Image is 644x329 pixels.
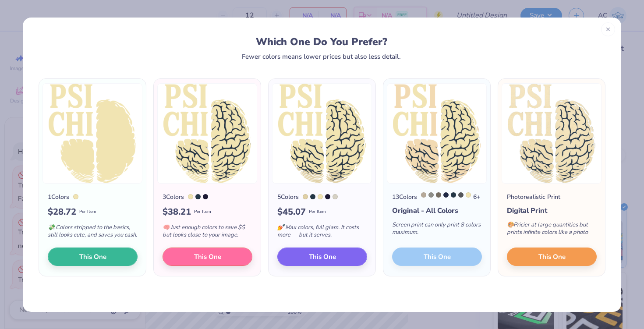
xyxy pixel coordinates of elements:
[507,192,560,202] div: Photorealistic Print
[387,83,487,184] img: 13 color option
[195,194,201,199] div: 7546 C
[242,53,401,60] div: Fewer colors means lower prices but also less detail.
[421,192,480,202] div: 6 +
[194,209,211,215] span: Per Item
[48,205,76,219] span: $ 28.72
[277,192,299,202] div: 5 Colors
[47,36,597,48] div: Which One Do You Prefer?
[309,251,336,262] span: This One
[428,192,434,198] div: 7539 C
[163,248,252,266] button: This One
[538,251,566,262] span: This One
[79,251,106,262] span: This One
[392,192,417,202] div: 13 Colors
[272,83,372,184] img: 5 color option
[194,251,221,262] span: This One
[421,192,426,198] div: 7529 C
[458,192,464,198] div: Cool Gray 11 C
[507,221,514,229] span: 🎨
[318,194,323,199] div: 7499 C
[277,248,367,266] button: This One
[507,205,597,216] div: Digital Print
[277,223,284,231] span: 💅
[163,205,191,219] span: $ 38.21
[203,194,208,199] div: 5255 C
[466,192,471,198] div: 7499 C
[163,223,170,231] span: 🧠
[48,192,69,202] div: 1 Colors
[163,219,252,248] div: Just enough colors to save $$ but looks close to your image.
[79,209,96,215] span: Per Item
[392,205,482,216] div: Original - All Colors
[502,83,602,184] img: Photorealistic preview
[163,192,184,202] div: 3 Colors
[303,194,308,199] div: 7500 C
[309,209,326,215] span: Per Item
[333,194,338,199] div: 7527 C
[48,223,55,231] span: 💸
[443,192,449,198] div: 533 C
[436,192,441,198] div: 404 C
[507,216,597,245] div: Pricier at large quantities but prints infinite colors like a photo
[451,192,456,198] div: 7546 C
[277,205,306,219] span: $ 45.07
[48,248,138,266] button: This One
[157,83,257,184] img: 3 color option
[507,248,597,266] button: This One
[392,216,482,245] div: Screen print can only print 8 colors maximum.
[277,219,367,248] div: Max colors, full glam. It costs more — but it serves.
[325,194,330,199] div: 5255 C
[73,194,78,199] div: 7499 C
[42,83,142,184] img: 1 color option
[310,194,315,199] div: 7546 C
[48,219,138,248] div: Colors stripped to the basics, still looks cute, and saves you cash.
[188,194,193,199] div: 7499 C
